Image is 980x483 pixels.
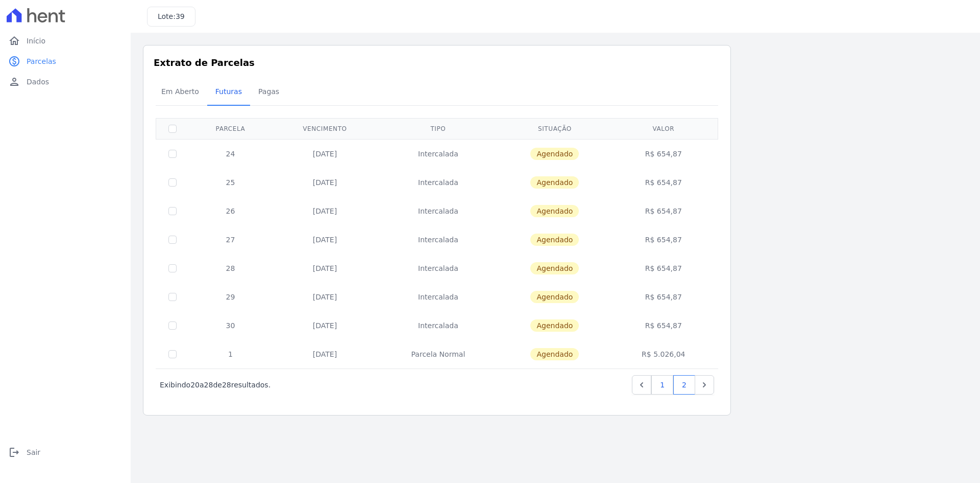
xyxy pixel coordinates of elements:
[272,168,378,197] td: [DATE]
[27,36,45,46] span: Início
[207,79,250,106] a: Futuras
[378,118,499,139] th: Tipo
[632,375,651,395] a: Previous
[154,56,720,70] h3: Extrato de Parcelas
[611,118,716,139] th: Valor
[611,168,716,197] td: R$ 654,87
[155,81,205,102] span: Em Aberto
[272,283,378,311] td: [DATE]
[189,197,272,225] td: 26
[378,340,499,369] td: Parcela Normal
[378,197,499,225] td: Intercalada
[8,446,20,458] i: logout
[272,225,378,254] td: [DATE]
[8,76,20,88] i: person
[530,319,579,332] span: Agendado
[611,283,716,311] td: R$ 654,87
[27,56,56,66] span: Parcelas
[530,234,579,246] span: Agendado
[530,205,579,217] span: Agendado
[190,381,200,389] span: 20
[378,139,499,168] td: Intercalada
[176,12,185,20] span: 39
[189,311,272,340] td: 30
[378,283,499,311] td: Intercalada
[189,139,272,168] td: 24
[611,225,716,254] td: R$ 654,87
[611,139,716,168] td: R$ 654,87
[499,118,611,139] th: Situação
[611,197,716,225] td: R$ 654,87
[378,168,499,197] td: Intercalada
[272,118,378,139] th: Vencimento
[209,81,248,102] span: Futuras
[189,225,272,254] td: 27
[8,35,20,47] i: home
[250,79,287,106] a: Pagas
[4,72,127,92] a: personDados
[530,348,579,360] span: Agendado
[4,51,127,72] a: paidParcelas
[272,197,378,225] td: [DATE]
[530,176,579,189] span: Agendado
[27,447,40,457] span: Sair
[8,55,20,67] i: paid
[204,381,213,389] span: 28
[189,283,272,311] td: 29
[189,340,272,369] td: 1
[530,148,579,160] span: Agendado
[272,340,378,369] td: [DATE]
[189,254,272,283] td: 28
[189,168,272,197] td: 25
[4,442,127,463] a: logoutSair
[272,254,378,283] td: [DATE]
[158,11,185,22] h3: Lote:
[4,31,127,51] a: homeInício
[189,118,272,139] th: Parcela
[252,81,285,102] span: Pagas
[160,380,271,390] p: Exibindo a de resultados.
[651,375,673,395] a: 1
[530,262,579,274] span: Agendado
[695,375,714,395] a: Next
[530,291,579,303] span: Agendado
[272,311,378,340] td: [DATE]
[611,311,716,340] td: R$ 654,87
[611,340,716,369] td: R$ 5.026,04
[153,79,207,106] a: Em Aberto
[222,381,231,389] span: 28
[673,375,695,395] a: 2
[378,254,499,283] td: Intercalada
[611,254,716,283] td: R$ 654,87
[378,311,499,340] td: Intercalada
[378,225,499,254] td: Intercalada
[27,77,49,87] span: Dados
[272,139,378,168] td: [DATE]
